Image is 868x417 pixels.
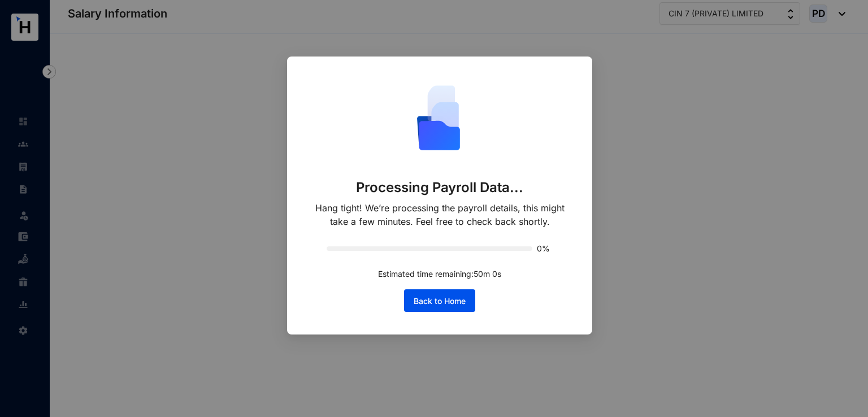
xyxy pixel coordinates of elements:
button: Back to Home [404,289,475,312]
span: 0% [537,245,553,253]
p: Estimated time remaining: 50 m 0 s [378,268,501,280]
p: Hang tight! We’re processing the payroll details, this might take a few minutes. Feel free to che... [310,201,570,228]
span: Back to Home [414,296,466,307]
p: Processing Payroll Data... [356,179,524,197]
